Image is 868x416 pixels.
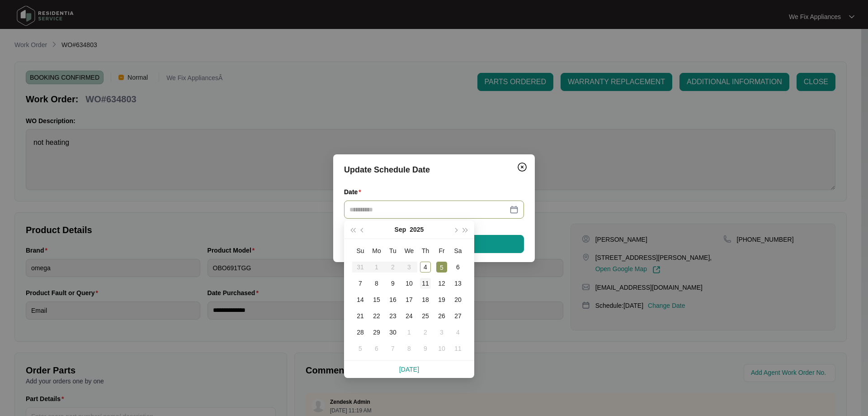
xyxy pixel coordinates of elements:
td: 2025-10-09 [417,340,434,357]
td: 2025-09-08 [368,275,385,292]
td: 2025-10-06 [368,340,385,357]
div: 17 [404,294,415,305]
td: 2025-10-04 [450,324,466,340]
input: Date [349,205,508,215]
td: 2025-09-05 [434,259,450,275]
td: 2025-10-05 [352,340,368,357]
div: 28 [355,327,366,338]
div: 14 [355,294,366,305]
td: 2025-10-01 [401,324,417,340]
label: Date [344,187,365,196]
th: Tu [385,243,401,259]
div: 4 [453,327,463,338]
td: 2025-09-25 [417,308,434,324]
div: 11 [420,278,431,289]
div: 8 [404,343,415,354]
td: 2025-09-19 [434,292,450,308]
div: 5 [436,262,447,273]
td: 2025-09-22 [368,308,385,324]
div: 9 [387,278,398,289]
div: 23 [387,311,398,321]
div: 21 [355,311,366,321]
div: 6 [371,343,382,354]
div: 7 [387,343,398,354]
td: 2025-09-18 [417,292,434,308]
div: 9 [420,343,431,354]
div: Update Schedule Date [344,163,524,176]
td: 2025-09-06 [450,259,466,275]
td: 2025-09-23 [385,308,401,324]
td: 2025-09-21 [352,308,368,324]
td: 2025-10-08 [401,340,417,357]
div: 11 [453,343,463,354]
div: 26 [436,311,447,321]
div: 5 [355,343,366,354]
div: 30 [387,327,398,338]
td: 2025-09-27 [450,308,466,324]
div: 1 [404,327,415,338]
div: 6 [453,262,463,273]
div: 29 [371,327,382,338]
td: 2025-09-11 [417,275,434,292]
div: 18 [420,294,431,305]
td: 2025-10-03 [434,324,450,340]
td: 2025-09-29 [368,324,385,340]
div: 25 [420,311,431,321]
td: 2025-09-20 [450,292,466,308]
td: 2025-09-26 [434,308,450,324]
td: 2025-09-17 [401,292,417,308]
td: 2025-10-10 [434,340,450,357]
div: 22 [371,311,382,321]
img: closeCircle [517,162,528,172]
td: 2025-09-28 [352,324,368,340]
td: 2025-09-09 [385,275,401,292]
button: Sep [395,220,406,239]
div: 27 [453,311,463,321]
div: 15 [371,294,382,305]
th: Sa [450,243,466,259]
div: 24 [404,311,415,321]
th: Mo [368,243,385,259]
div: 19 [436,294,447,305]
td: 2025-09-14 [352,292,368,308]
td: 2025-09-04 [417,259,434,275]
a: [DATE] [399,366,419,373]
td: 2025-10-02 [417,324,434,340]
div: 7 [355,278,366,289]
div: 2 [420,327,431,338]
div: 3 [436,327,447,338]
td: 2025-09-12 [434,275,450,292]
td: 2025-09-16 [385,292,401,308]
div: 10 [436,343,447,354]
div: 13 [453,278,463,289]
td: 2025-09-30 [385,324,401,340]
td: 2025-09-24 [401,308,417,324]
div: 10 [404,278,415,289]
td: 2025-10-07 [385,340,401,357]
div: 20 [453,294,463,305]
th: Th [417,243,434,259]
td: 2025-09-07 [352,275,368,292]
td: 2025-09-15 [368,292,385,308]
th: Fr [434,243,450,259]
button: 2025 [410,220,424,239]
button: Close [515,160,529,174]
div: 8 [371,278,382,289]
td: 2025-09-10 [401,275,417,292]
th: Su [352,243,368,259]
div: 12 [436,278,447,289]
td: 2025-10-11 [450,340,466,357]
td: 2025-09-13 [450,275,466,292]
div: 16 [387,294,398,305]
div: 4 [420,262,431,273]
th: We [401,243,417,259]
